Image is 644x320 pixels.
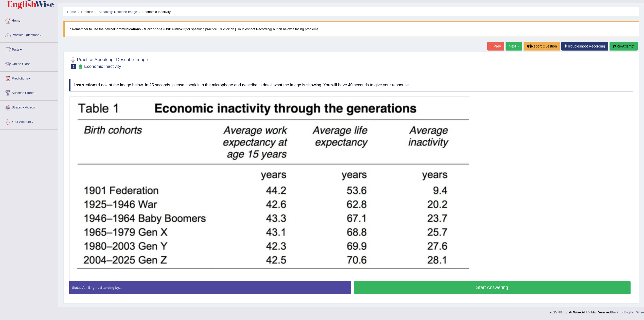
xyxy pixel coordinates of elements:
[77,9,93,14] li: Practice
[0,28,58,41] a: Practice Questions
[0,43,58,55] a: Tests
[69,56,148,69] h2: Practice Speaking: Describe Image
[524,42,560,51] button: Report Question
[71,64,76,69] span: 6
[78,64,83,69] small: Exam occurring question
[0,72,58,84] a: Predictions
[63,21,639,37] blockquote: * Remember to use the device for speaking practice. Or click on [Troubleshoot Recording] button b...
[67,10,76,14] a: Home
[506,42,522,51] a: Next »
[84,64,121,69] small: Economic Inactivity
[354,281,631,294] button: Start Answering
[0,115,58,128] a: Your Account
[69,281,351,294] div: Status:
[138,9,171,14] li: Economic Inactivity
[610,42,638,51] button: Re-Attempt
[560,310,582,314] strong: English Wise.
[550,307,644,315] div: 2025 © All Rights Reserved
[82,286,121,290] strong: A.I. Engine Standing by...
[74,83,99,87] b: Instructions:
[561,42,608,51] a: Troubleshoot Recording
[0,101,58,113] a: Strategy Videos
[0,14,58,26] a: Home
[0,86,58,99] a: Success Stories
[611,310,644,314] a: Back to English Wise
[487,42,504,51] a: « Prev
[0,57,58,70] a: Online Class
[114,27,186,31] b: Communications - Microphone (USBAudio2.0)
[69,79,633,91] h4: Look at the image below. In 25 seconds, please speak into the microphone and describe in detail w...
[98,10,137,14] a: Speaking: Describe Image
